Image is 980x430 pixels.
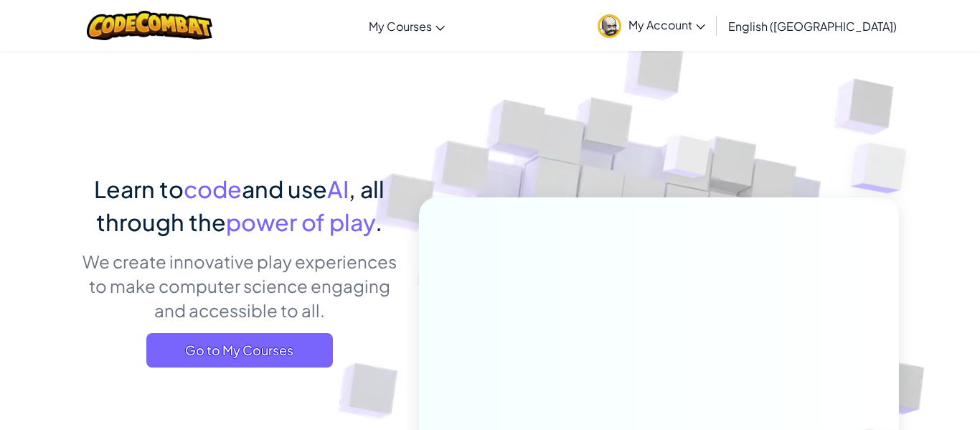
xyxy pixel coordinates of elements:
span: My Courses [369,19,432,34]
span: and use [242,174,327,203]
span: power of play [226,207,375,236]
img: CodeCombat logo [87,11,212,40]
a: My Account [590,3,712,48]
span: . [375,207,382,236]
span: Learn to [94,174,184,203]
a: Go to My Courses [146,333,333,368]
span: English ([GEOGRAPHIC_DATA]) [728,19,897,34]
img: avatar [598,14,621,38]
a: My Courses [362,6,452,45]
span: AI [327,174,349,203]
span: My Account [628,17,705,32]
p: We create innovative play experiences to make computer science engaging and accessible to all. [81,249,397,322]
img: Overlap cubes [822,108,946,229]
img: Overlap cubes [636,107,740,214]
span: code [184,174,242,203]
a: English ([GEOGRAPHIC_DATA]) [721,6,904,45]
